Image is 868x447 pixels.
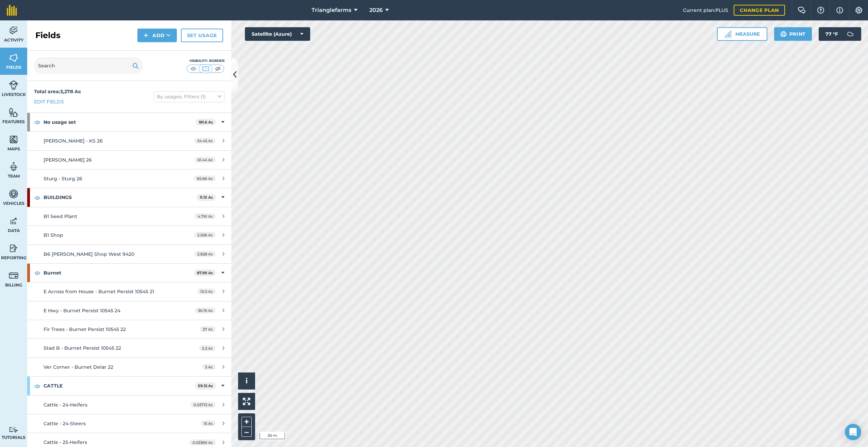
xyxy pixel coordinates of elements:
[200,195,213,200] strong: 11.13 Ac
[194,176,216,181] span: 65.66 Ac
[825,27,838,41] span: 77 ° F
[27,377,231,395] div: CATTLE59.12 Ac
[27,264,231,282] div: Burnet87.99 Ac
[194,232,216,238] span: 2.506 Ac
[214,65,222,72] img: svg+xml;base64,PHN2ZyB4bWxucz0iaHR0cDovL3d3dy53My5vcmcvMjAwMC9zdmciIHdpZHRoPSI1MCIgaGVpZ2h0PSI0MC...
[724,31,731,37] img: Ruler icon
[246,377,248,385] span: i
[44,232,63,238] span: B1 Shop
[9,427,18,433] img: svg+xml;base64,PD94bWwgdmVyc2lvbj0iMS4wIiBlbmNvZGluZz0idXRmLTgiPz4KPCEtLSBHZW5lcmF0b3I6IEFkb2JlIE...
[200,326,216,332] span: 37 Ac
[27,188,231,206] div: BUILDINGS11.13 Ac
[844,27,857,41] img: svg+xml;base64,PD94bWwgdmVyc2lvbj0iMS4wIiBlbmNvZGluZz0idXRmLTgiPz4KPCEtLSBHZW5lcmF0b3I6IEFkb2JlIE...
[845,424,861,440] div: Open Intercom Messenger
[27,339,231,357] a: Stad B - Burnet Persist 10545 225.3 Ac
[190,402,216,408] span: 0.03713 Ac
[9,26,18,36] img: svg+xml;base64,PD94bWwgdmVyc2lvbj0iMS4wIiBlbmNvZGluZz0idXRmLTgiPz4KPCEtLSBHZW5lcmF0b3I6IEFkb2JlIE...
[9,216,18,226] img: svg+xml;base64,PD94bWwgdmVyc2lvbj0iMS4wIiBlbmNvZGluZz0idXRmLTgiPz4KPCEtLSBHZW5lcmF0b3I6IEFkb2JlIE...
[9,134,18,145] img: svg+xml;base64,PHN2ZyB4bWxucz0iaHR0cDovL3d3dy53My5vcmcvMjAwMC9zdmciIHdpZHRoPSI1NiIgaGVpZ2h0PSI2MC...
[9,162,18,172] img: svg+xml;base64,PD94bWwgdmVyc2lvbj0iMS4wIiBlbmNvZGluZz0idXRmLTgiPz4KPCEtLSBHZW5lcmF0b3I6IEFkb2JlIE...
[836,6,843,14] img: svg+xml;base64,PHN2ZyB4bWxucz0iaHR0cDovL3d3dy53My5vcmcvMjAwMC9zdmciIHdpZHRoPSIxNyIgaGVpZ2h0PSIxNy...
[245,27,310,41] button: Satellite (Azure)
[734,5,785,16] a: Change plan
[34,118,40,126] img: svg+xml;base64,PHN2ZyB4bWxucz0iaHR0cDovL3d3dy53My5vcmcvMjAwMC9zdmciIHdpZHRoPSIxOCIgaGVpZ2h0PSIyNC...
[369,6,383,14] span: 2026
[27,132,231,150] a: [PERSON_NAME] - KS 2654.45 Ac
[44,377,195,395] strong: CATTLE
[195,213,216,219] span: 4.791 Ac
[132,62,139,70] img: svg+xml;base64,PHN2ZyB4bWxucz0iaHR0cDovL3d3dy53My5vcmcvMjAwMC9zdmciIHdpZHRoPSIxOSIgaGVpZ2h0PSIyNC...
[44,213,77,219] span: B1 Seed Plant
[819,27,861,41] button: 77 °F
[27,226,231,244] a: B1 Shop2.506 Ac
[34,269,40,277] img: svg+xml;base64,PHN2ZyB4bWxucz0iaHR0cDovL3d3dy53My5vcmcvMjAwMC9zdmciIHdpZHRoPSIxOCIgaGVpZ2h0PSIyNC...
[34,194,40,202] img: svg+xml;base64,PHN2ZyB4bWxucz0iaHR0cDovL3d3dy53My5vcmcvMjAwMC9zdmciIHdpZHRoPSIxOCIgaGVpZ2h0PSIyNC...
[241,417,252,427] button: +
[181,29,223,42] a: Set usage
[199,120,213,125] strong: 181.6 Ac
[27,320,231,338] a: Fir Trees - Burnet Persist 10545 2237 Ac
[35,30,61,41] h2: Fields
[27,207,231,226] a: B1 Seed Plant4.791 Ac
[9,80,18,90] img: svg+xml;base64,PD94bWwgdmVyc2lvbj0iMS4wIiBlbmNvZGluZz0idXRmLTgiPz4KPCEtLSBHZW5lcmF0b3I6IEFkb2JlIE...
[717,27,767,41] button: Measure
[189,440,216,445] span: 0.03369 Ac
[27,358,231,376] a: Ver Corner - Burnet Delar 225 Ac
[9,189,18,199] img: svg+xml;base64,PD94bWwgdmVyc2lvbj0iMS4wIiBlbmNvZGluZz0idXRmLTgiPz4KPCEtLSBHZW5lcmF0b3I6IEFkb2JlIE...
[312,6,351,14] span: Trianglefarms
[798,7,806,14] img: Two speech bubbles overlapping with the left bubble in the forefront
[202,364,216,370] span: 5 Ac
[44,364,113,370] span: Ver Corner - Burnet Delar 22
[44,264,194,282] strong: Burnet
[44,288,154,295] span: E Across from House - Burnet Persist 10545 21
[7,5,17,16] img: fieldmargin Logo
[34,57,143,74] input: Search
[27,414,231,433] a: Cattle - 24-Steers15 Ac
[34,88,81,95] strong: Total area : 3,278 Ac
[9,270,18,281] img: svg+xml;base64,PD94bWwgdmVyc2lvbj0iMS4wIiBlbmNvZGluZz0idXRmLTgiPz4KPCEtLSBHZW5lcmF0b3I6IEFkb2JlIE...
[27,169,231,188] a: Sturg - Sturg 2665.66 Ac
[199,345,216,351] span: 5.3 Ac
[34,382,40,390] img: svg+xml;base64,PHN2ZyB4bWxucz0iaHR0cDovL3d3dy53My5vcmcvMjAwMC9zdmciIHdpZHRoPSIxOCIgaGVpZ2h0PSIyNC...
[9,53,18,63] img: svg+xml;base64,PHN2ZyB4bWxucz0iaHR0cDovL3d3dy53My5vcmcvMjAwMC9zdmciIHdpZHRoPSI1NiIgaGVpZ2h0PSI2MC...
[27,151,231,169] a: [PERSON_NAME] 2661.44 Ac
[683,6,728,14] span: Current plan : PLUS
[44,251,134,257] span: B6 [PERSON_NAME] Shop West 9420
[197,288,216,294] span: 10.5 Ac
[9,107,18,117] img: svg+xml;base64,PHN2ZyB4bWxucz0iaHR0cDovL3d3dy53My5vcmcvMjAwMC9zdmciIHdpZHRoPSI1NiIgaGVpZ2h0PSI2MC...
[194,251,216,257] span: 3.828 Ac
[817,7,825,14] img: A question mark icon
[855,7,863,14] img: A cog icon
[44,138,103,144] span: [PERSON_NAME] - KS 26
[198,383,213,388] strong: 59.12 Ac
[238,372,255,390] button: i
[44,345,121,351] span: Stad B - Burnet Persist 10545 22
[195,308,216,313] span: 30.19 Ac
[27,113,231,131] div: No usage set181.6 Ac
[27,301,231,320] a: E Hwy - Burnet Persist 10545 2430.19 Ac
[154,91,224,102] button: By usages, Filters (1)
[201,65,210,72] img: svg+xml;base64,PHN2ZyB4bWxucz0iaHR0cDovL3d3dy53My5vcmcvMjAwMC9zdmciIHdpZHRoPSI1MCIgaGVpZ2h0PSI0MC...
[27,282,231,301] a: E Across from House - Burnet Persist 10545 2110.5 Ac
[194,138,216,144] span: 54.45 Ac
[27,245,231,263] a: B6 [PERSON_NAME] Shop West 94203.828 Ac
[197,270,213,275] strong: 87.99 Ac
[44,420,86,427] span: Cattle - 24-Steers
[44,439,87,445] span: Cattle - 25-Heifers
[137,29,177,42] button: Add
[189,65,198,72] img: svg+xml;base64,PHN2ZyB4bWxucz0iaHR0cDovL3d3dy53My5vcmcvMjAwMC9zdmciIHdpZHRoPSI1MCIgaGVpZ2h0PSI0MC...
[186,58,224,64] div: Visibility: Border
[44,157,92,163] span: [PERSON_NAME] 26
[27,396,231,414] a: Cattle - 24-Heifers0.03713 Ac
[144,31,148,39] img: svg+xml;base64,PHN2ZyB4bWxucz0iaHR0cDovL3d3dy53My5vcmcvMjAwMC9zdmciIHdpZHRoPSIxNCIgaGVpZ2h0PSIyNC...
[44,113,196,131] strong: No usage set
[780,30,787,38] img: svg+xml;base64,PHN2ZyB4bWxucz0iaHR0cDovL3d3dy53My5vcmcvMjAwMC9zdmciIHdpZHRoPSIxOSIgaGVpZ2h0PSIyNC...
[34,98,64,105] a: Edit fields
[201,420,216,426] span: 15 Ac
[9,243,18,253] img: svg+xml;base64,PD94bWwgdmVyc2lvbj0iMS4wIiBlbmNvZGluZz0idXRmLTgiPz4KPCEtLSBHZW5lcmF0b3I6IEFkb2JlIE...
[243,398,250,405] img: Four arrows, one pointing top left, one top right, one bottom right and the last bottom left
[241,427,252,437] button: –
[44,326,126,332] span: Fir Trees - Burnet Persist 10545 22
[774,27,812,41] button: Print
[44,176,82,182] span: Sturg - Sturg 26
